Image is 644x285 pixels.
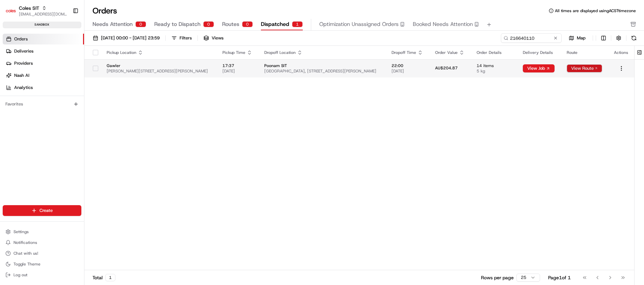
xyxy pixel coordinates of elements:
input: Type to search [501,33,562,43]
div: Pickup Time [222,50,253,55]
div: Page 1 of 1 [548,274,571,281]
h1: Orders [92,5,117,16]
div: Order Details [477,50,512,55]
div: sandbox [3,22,81,28]
button: Log out [3,270,81,280]
button: Refresh [629,33,639,43]
button: Map [564,34,590,42]
button: [EMAIL_ADDRESS][DOMAIN_NAME] [19,11,67,17]
span: Settings [14,229,29,234]
p: Rows per page [481,274,514,281]
span: Deliveries [14,48,33,54]
span: Booked Needs Attention [413,20,473,28]
button: View Job [523,64,555,72]
span: 14 items [477,63,512,68]
span: Ready to Dispatch [154,20,200,28]
span: Pylon [67,114,82,119]
div: Actions [614,50,629,55]
span: Log out [14,272,27,278]
button: Coles SIT [19,5,39,11]
div: Pickup Location [107,50,212,55]
a: 💻API Documentation [54,95,111,107]
span: Poonam SIT [264,63,380,68]
input: Clear [18,43,111,51]
button: Toggle Theme [3,259,81,269]
div: We're available if you need us! [23,71,85,76]
span: 22:00 [392,63,424,68]
span: [PERSON_NAME][STREET_ADDRESS][PERSON_NAME] [107,68,212,74]
span: Views [212,35,223,41]
span: Gawler [107,63,212,68]
button: Settings [3,227,81,236]
span: [GEOGRAPHIC_DATA], [STREET_ADDRESS][PERSON_NAME] [264,68,380,74]
span: Create [39,208,53,214]
div: 0 [203,21,214,27]
button: Create [3,205,81,216]
button: Chat with us! [3,249,81,258]
div: 📗 [7,98,12,104]
a: Nash AI [3,70,84,81]
div: Dropoff Time [392,50,424,55]
img: 1736555255976-a54dd68f-1ca7-489b-9aae-adbdc363a1c4 [7,64,19,76]
div: 💻 [57,98,62,104]
p: Welcome 👋 [7,27,123,38]
span: Toggle Theme [14,261,41,267]
a: View Job [523,66,555,71]
span: Map [577,35,586,41]
div: 0 [242,21,253,27]
span: Routes [222,20,239,28]
button: [DATE] 00:00 - [DATE] 23:59 [90,33,163,43]
span: Notifications [14,240,37,245]
span: API Documentation [64,98,108,104]
span: [DATE] [392,68,424,74]
a: Analytics [3,82,84,93]
span: Providers [14,60,33,66]
div: 1 [292,21,303,27]
span: Orders [14,36,28,42]
img: Coles SIT [5,5,16,16]
div: 1 [105,274,115,281]
a: Powered byPylon [48,114,82,119]
div: Dropoff Location [264,50,380,55]
a: 📗Knowledge Base [4,95,54,107]
button: View Route [567,64,602,72]
div: Start new chat [23,64,111,71]
span: Needs Attention [92,20,133,28]
a: Deliveries [3,46,84,57]
span: Dispatched [261,20,289,28]
span: [DATE] [222,68,253,74]
button: Start new chat [115,66,123,74]
button: Views [200,33,226,43]
div: Delivery Details [523,50,556,55]
img: Nash [7,7,20,20]
span: 17:37 [222,63,253,68]
div: Order Value [435,50,466,55]
button: Coles SITColes SIT[EMAIL_ADDRESS][DOMAIN_NAME] [3,3,70,19]
button: Filters [168,33,195,43]
div: 0 [135,21,146,27]
div: Favorites [3,99,81,109]
div: Filters [180,35,192,41]
span: 5 kg [477,68,512,74]
span: Knowledge Base [14,98,52,104]
a: Orders [3,34,84,44]
button: Notifications [3,238,81,247]
a: Providers [3,58,84,69]
span: Nash AI [14,72,29,78]
span: Analytics [14,85,33,91]
span: [DATE] 00:00 - [DATE] 23:59 [101,35,160,41]
span: All times are displayed using ACST timezone [555,8,636,13]
div: Route [567,50,603,55]
span: Chat with us! [14,251,38,256]
span: Optimization Unassigned Orders [319,20,399,28]
span: AU$204.87 [435,65,458,71]
div: Total [92,274,115,281]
